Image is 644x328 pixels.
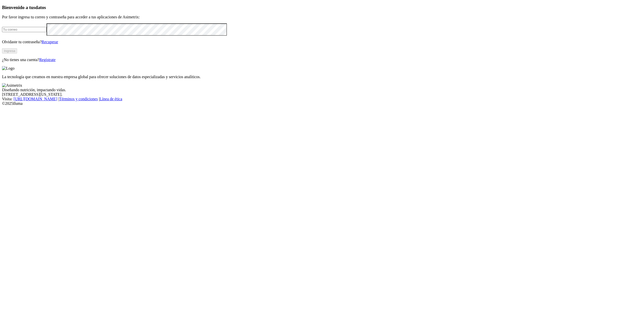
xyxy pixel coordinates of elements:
p: Olvidaste tu contraseña? [2,40,642,44]
div: © 2025 Iluma [2,101,642,106]
div: Visita : | | [2,97,642,101]
div: [STREET_ADDRESS][US_STATE]. [2,92,642,97]
h3: Bienvenido a tus [2,5,642,10]
button: Ingresa [2,48,17,54]
img: Logo [2,66,15,71]
p: Por favor ingresa tu correo y contraseña para acceder a tus aplicaciones de Asimetrix: [2,15,642,19]
p: La tecnología que creamos en nuestra empresa global para ofrecer soluciones de datos especializad... [2,75,642,79]
img: Asimetrix [2,83,22,88]
a: Recuperar [42,40,58,44]
a: Línea de ética [100,97,122,101]
span: datos [35,5,46,10]
input: Tu correo [2,27,47,32]
a: Regístrate [39,58,56,62]
a: Términos y condiciones [59,97,98,101]
p: ¿No tienes una cuenta? [2,58,642,62]
a: [URL][DOMAIN_NAME] [14,97,57,101]
div: Diseñando nutrición, impactando vidas. [2,88,642,92]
